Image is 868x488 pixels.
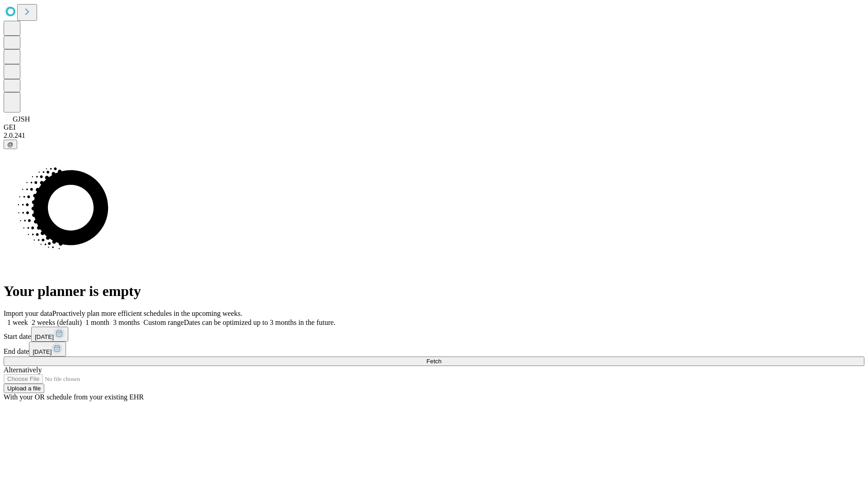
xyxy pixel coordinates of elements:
span: Proactively plan more efficient schedules in the upcoming weeks. [52,310,242,317]
span: Custom range [143,319,184,326]
span: Dates can be optimized up to 3 months in the future. [184,319,335,326]
div: End date [4,342,864,357]
span: Import your data [4,310,52,317]
div: 2.0.241 [4,131,864,140]
div: Start date [4,327,864,342]
span: With your OR schedule from your existing EHR [4,393,144,401]
span: Alternatively [4,366,42,374]
div: GEI [4,123,864,131]
button: @ [4,140,17,149]
span: [DATE] [35,333,54,340]
span: Fetch [426,358,441,365]
span: 1 month [85,319,109,326]
span: GJSH [13,115,30,123]
h1: Your planner is empty [4,283,864,300]
button: Fetch [4,357,864,366]
span: 2 weeks (default) [32,319,82,326]
span: [DATE] [33,348,52,355]
button: [DATE] [31,327,68,342]
span: 3 months [113,319,140,326]
button: Upload a file [4,384,44,393]
button: [DATE] [29,342,66,357]
span: @ [7,141,14,148]
span: 1 week [7,319,28,326]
